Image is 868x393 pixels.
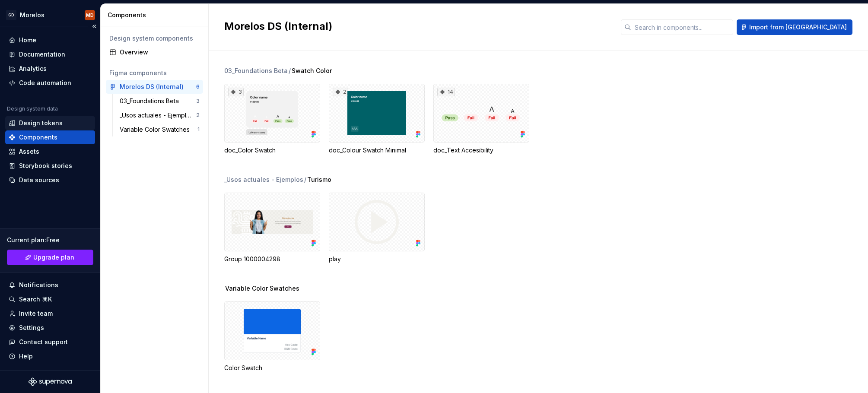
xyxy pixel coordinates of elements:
[196,98,200,105] div: 3
[433,84,529,155] div: 14doc_Text Accesibility
[5,278,95,292] button: Notifications
[5,349,95,363] button: Help
[106,45,203,59] a: Overview
[19,176,59,184] div: Data sources
[333,88,348,96] div: 2
[120,82,184,91] div: Morelos DS (Internal)
[19,147,39,156] div: Assets
[5,307,95,320] a: Invite team
[5,173,95,187] a: Data sources
[289,67,291,75] span: /
[224,146,320,155] div: doc_Color Swatch
[5,292,95,306] button: Search ⌘K
[5,159,95,173] a: Storybook stories
[224,84,320,155] div: 3doc_Color Swatch
[19,133,57,142] div: Components
[86,12,94,19] div: MD
[19,338,68,346] div: Contact support
[7,250,93,265] a: Upgrade plan
[19,352,33,361] div: Help
[5,62,95,76] a: Analytics
[737,19,852,35] button: Import from [GEOGRAPHIC_DATA]
[307,175,331,184] span: Turismo
[19,323,44,332] div: Settings
[224,193,320,263] div: Group 1000004298
[5,116,95,130] a: Design tokens
[120,111,196,120] div: _Usos actuales - Ejemplos
[5,130,95,144] a: Components
[33,253,74,262] span: Upgrade plan
[7,105,58,112] div: Design system data
[433,146,529,155] div: doc_Text Accesibility
[108,11,205,19] div: Components
[7,236,93,244] div: Current plan : Free
[329,193,425,263] div: play
[120,97,182,105] div: 03_Foundations Beta
[5,76,95,90] a: Code automation
[19,119,63,127] div: Design tokens
[19,162,72,170] div: Storybook stories
[19,50,65,59] div: Documentation
[120,48,200,57] div: Overview
[329,146,425,155] div: doc_Colour Swatch Minimal
[109,34,200,43] div: Design system components
[329,84,425,155] div: 2doc_Colour Swatch Minimal
[196,112,200,119] div: 2
[19,79,71,87] div: Code automation
[19,309,53,318] div: Invite team
[19,36,36,44] div: Home
[224,19,610,33] h2: Morelos DS (Internal)
[19,281,58,289] div: Notifications
[5,321,95,335] a: Settings
[109,69,200,77] div: Figma components
[5,48,95,61] a: Documentation
[20,11,45,19] div: Morelos
[88,20,100,32] button: Collapse sidebar
[106,80,203,94] a: Morelos DS (Internal)6
[228,88,244,96] div: 3
[225,284,299,293] span: Variable Color Swatches
[116,94,203,108] a: 03_Foundations Beta3
[224,364,320,372] div: Color Swatch
[631,19,733,35] input: Search in components...
[196,83,200,90] div: 6
[120,125,193,134] div: Variable Color Swatches
[437,88,455,96] div: 14
[29,377,72,386] svg: Supernova Logo
[2,6,99,24] button: GDMorelosMD
[224,175,303,184] div: _Usos actuales - Ejemplos
[116,108,203,122] a: _Usos actuales - Ejemplos2
[749,23,847,32] span: Import from [GEOGRAPHIC_DATA]
[224,301,320,372] div: Color Swatch
[5,33,95,47] a: Home
[116,123,203,136] a: Variable Color Swatches1
[19,295,52,304] div: Search ⌘K
[224,67,288,75] div: 03_Foundations Beta
[6,10,16,20] div: GD
[19,64,47,73] div: Analytics
[224,255,320,263] div: Group 1000004298
[304,175,306,184] span: /
[292,67,332,75] span: Swatch Color
[197,126,200,133] div: 1
[5,335,95,349] button: Contact support
[5,145,95,158] a: Assets
[329,255,425,263] div: play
